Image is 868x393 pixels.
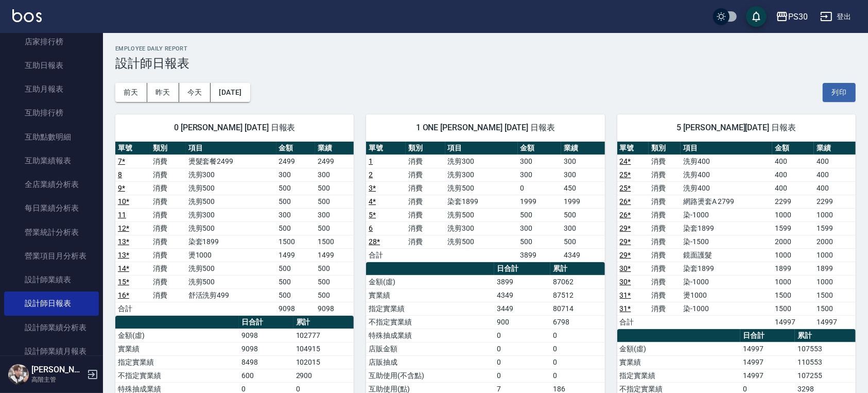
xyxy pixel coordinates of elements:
[630,123,843,133] span: 5 [PERSON_NAME][DATE] 日報表
[4,268,99,292] a: 設計師業績表
[4,173,99,196] a: 全店業績分析表
[366,355,494,369] td: 店販抽成
[366,329,494,342] td: 特殊抽成業績
[366,248,406,262] td: 合計
[315,235,354,248] td: 1500
[649,195,681,208] td: 消費
[772,181,814,195] td: 400
[150,235,185,248] td: 消費
[518,142,562,155] th: 金額
[150,248,185,262] td: 消費
[378,123,592,133] span: 1 ONE [PERSON_NAME] [DATE] 日報表
[366,302,494,315] td: 指定實業績
[814,288,856,302] td: 1500
[12,9,42,22] img: Logo
[814,168,856,181] td: 400
[276,142,315,155] th: 金額
[276,302,315,315] td: 9098
[772,262,814,275] td: 1899
[293,329,354,342] td: 102777
[276,275,315,288] td: 500
[445,181,518,195] td: 洗剪500
[276,181,315,195] td: 500
[561,208,605,221] td: 500
[772,302,814,315] td: 1500
[772,288,814,302] td: 1500
[315,275,354,288] td: 500
[115,342,239,355] td: 實業績
[518,155,562,168] td: 300
[186,142,276,155] th: 項目
[369,224,373,232] a: 6
[369,157,373,165] a: 1
[115,142,150,155] th: 單號
[772,155,814,168] td: 400
[617,369,741,382] td: 指定實業績
[366,288,494,302] td: 實業績
[617,342,741,355] td: 金額(虛)
[494,288,551,302] td: 4349
[494,342,551,355] td: 0
[617,315,649,329] td: 合計
[366,342,494,355] td: 店販金額
[150,275,185,288] td: 消費
[795,329,856,343] th: 累計
[494,369,551,382] td: 0
[561,235,605,248] td: 500
[445,221,518,235] td: 洗剪300
[795,342,856,355] td: 107553
[315,302,354,315] td: 9098
[276,155,315,168] td: 2499
[681,195,772,208] td: 網路燙套A 2799
[795,369,856,382] td: 107255
[445,235,518,248] td: 洗剪500
[550,302,604,315] td: 80714
[681,208,772,221] td: 染-1000
[4,77,99,101] a: 互助月報表
[406,181,445,195] td: 消費
[795,355,856,369] td: 110553
[276,168,315,181] td: 300
[4,54,99,77] a: 互助日報表
[788,10,808,23] div: PS30
[561,195,605,208] td: 1999
[4,30,99,54] a: 店家排行榜
[649,275,681,288] td: 消費
[186,208,276,221] td: 洗剪300
[649,302,681,315] td: 消費
[550,262,604,276] th: 累計
[772,208,814,221] td: 1000
[186,275,276,288] td: 洗剪500
[128,123,341,133] span: 0 [PERSON_NAME] [DATE] 日報表
[649,248,681,262] td: 消費
[315,195,354,208] td: 500
[406,155,445,168] td: 消費
[150,208,185,221] td: 消費
[445,195,518,208] td: 染套1899
[406,168,445,181] td: 消費
[681,221,772,235] td: 染套1899
[550,369,604,382] td: 0
[814,275,856,288] td: 1000
[494,262,551,276] th: 日合計
[239,369,293,382] td: 600
[293,355,354,369] td: 102015
[211,83,250,102] button: [DATE]
[550,275,604,288] td: 87062
[4,149,99,173] a: 互助業績報表
[494,302,551,315] td: 3449
[561,155,605,168] td: 300
[649,221,681,235] td: 消費
[366,142,406,155] th: 單號
[315,168,354,181] td: 300
[772,235,814,248] td: 2000
[366,142,604,262] table: a dense table
[406,142,445,155] th: 類別
[406,235,445,248] td: 消費
[550,342,604,355] td: 0
[315,221,354,235] td: 500
[681,248,772,262] td: 鏡面護髮
[561,221,605,235] td: 300
[649,181,681,195] td: 消費
[8,364,29,385] img: Person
